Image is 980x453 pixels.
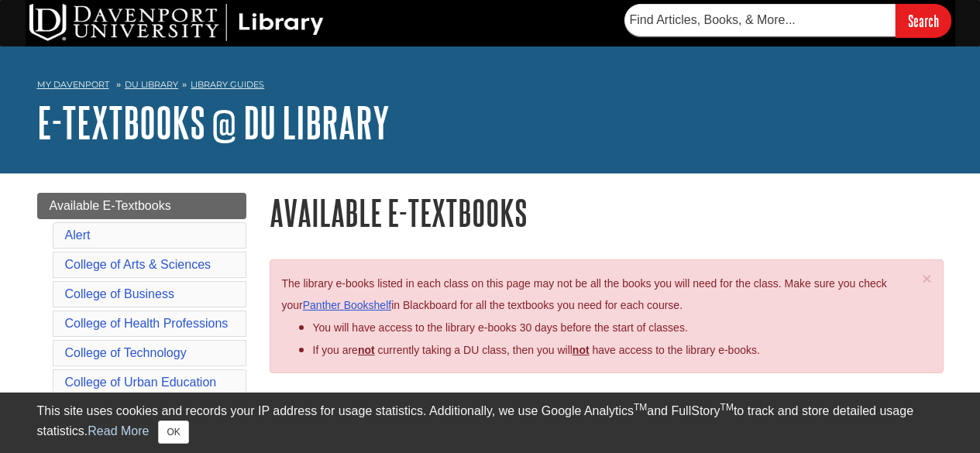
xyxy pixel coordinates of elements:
[922,269,931,287] span: ×
[37,98,390,146] a: E-Textbooks @ DU Library
[313,321,688,334] span: You will have access to the library e-books 30 days before the start of classes.
[922,270,931,287] button: Close
[88,424,149,438] a: Read More
[65,258,211,271] a: College of Arts & Sciences
[65,376,217,389] a: College of Urban Education
[573,344,590,356] u: not
[313,344,760,356] span: If you are currently taking a DU class, then you will have access to the library e-books.
[624,4,896,36] input: Find Articles, Books, & More...
[158,420,188,444] button: Close
[624,4,951,37] form: Searches DU Library's articles, books, and more
[270,193,944,232] h1: Available E-Textbooks
[37,78,109,91] a: My Davenport
[896,4,951,37] input: Search
[125,79,178,90] a: DU Library
[65,346,187,359] a: College of Technology
[29,4,324,41] img: DU Library
[37,74,944,99] nav: breadcrumb
[191,79,264,90] a: Library Guides
[282,277,887,312] span: The library e-books listed in each class on this page may not be all the books you will need for ...
[358,344,375,356] strong: not
[65,287,174,300] a: College of Business
[65,228,91,242] a: Alert
[720,402,734,413] sup: TM
[37,402,944,444] div: This site uses cookies and records your IP address for usage statistics. Additionally, we use Goo...
[37,193,246,219] a: Available E-Textbooks
[634,402,647,413] sup: TM
[50,199,171,212] span: Available E-Textbooks
[303,299,391,311] a: Panther Bookshelf
[65,317,229,330] a: College of Health Professions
